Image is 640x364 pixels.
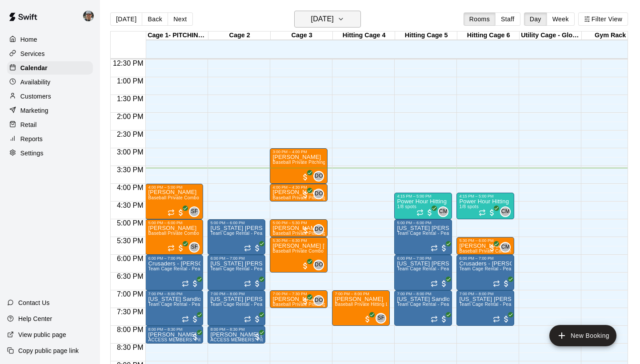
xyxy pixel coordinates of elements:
span: Baseball Private Pitching Lesson - 60 minutes [272,160,369,165]
span: SF [377,314,384,323]
span: 1/8 spots filled [459,204,479,209]
span: All customers have paid [253,279,262,288]
div: 4:00 PM – 4:30 PM: Winston McDowell [270,184,328,202]
div: Cage 3 [271,32,333,40]
span: ACCESS MEMBERS: Pitching Cage Rental [210,337,302,342]
div: 3:00 PM – 4:00 PM [272,150,325,154]
div: 5:00 PM – 6:00 PM [210,221,263,225]
div: Dave Osteen [313,260,324,270]
div: 5:30 PM – 6:00 PM [459,238,512,243]
span: Recurring event [244,280,251,287]
span: 2:00 PM [115,113,146,120]
span: Team Cage Rental - Peak [397,266,451,271]
a: Services [7,47,93,60]
a: Customers [7,90,93,103]
div: 7:00 PM – 8:00 PM: Texas Sandlot - McCurry [394,290,452,326]
div: 4:00 PM – 5:00 PM [148,185,200,190]
div: Dave Osteen [313,171,324,182]
p: Calendar [20,63,48,72]
div: 4:00 PM – 5:00 PM: Baseball Private Combo Hitting/Pitching Lesson - 60 minutes [145,184,203,219]
div: 8:00 PM – 8:30 PM: Ramsey Arthachinda [145,326,203,344]
span: 12:30 PM [111,59,145,67]
span: All customers have paid [176,208,185,217]
div: Marketing [7,104,93,117]
span: Baseball Private Hitting Lesson - 60 minutes [335,302,428,307]
div: Steve Firsich [189,242,200,253]
button: Staff [495,12,520,26]
div: 5:00 PM – 5:30 PM [272,221,325,225]
p: Help Center [18,314,52,323]
span: Team Cage Rental - Peak [210,231,264,236]
div: Dave Osteen [313,189,324,199]
span: All customers have paid [176,244,185,253]
span: 8:30 PM [115,344,146,351]
div: 7:00 PM – 8:00 PM: Nikhil Kumar [332,290,390,326]
span: All customers have paid [502,315,511,324]
div: 5:00 PM – 5:30 PM: Raphael Belcher [270,219,328,237]
div: Adam Broyles [81,7,100,25]
span: Baseball Private Pitching Lesson - 30 minutes [272,302,369,307]
span: CM [439,207,448,216]
span: All customers have paid [502,279,511,288]
span: SF [191,207,198,216]
div: Dave Osteen [313,224,324,235]
div: 5:30 PM – 6:30 PM: Connor Durfee [270,237,328,273]
div: 4:00 PM – 4:30 PM [272,185,325,190]
span: Recurring event [431,245,438,252]
span: 4:00 PM [115,184,146,191]
span: Recurring event [493,280,500,287]
span: Baseball Private Combo Hitting/Pitching Lesson - 60 minutes [148,195,276,200]
button: [DATE] [294,11,361,28]
div: 7:00 PM – 8:00 PM: Texas Sandlot - Johnston [456,290,514,326]
p: Reports [20,135,43,143]
span: All customers have paid [425,208,434,217]
a: Settings [7,146,93,160]
span: Charles Mack [441,206,448,217]
p: Settings [20,149,44,158]
span: Team Cage Rental - Peak [148,302,202,307]
span: All customers have paid [363,315,372,324]
span: SF [191,243,198,252]
span: Dave Osteen [317,224,324,235]
span: Recurring event [431,280,438,287]
span: 1:30 PM [115,95,146,103]
span: Team Cage Rental - Peak [397,302,451,307]
button: Filter View [578,12,628,26]
span: Recurring event [244,245,251,252]
a: Availability [7,75,93,89]
span: Team Cage Rental - Peak [210,266,264,271]
span: ACCESS MEMBERS: Pitching Cage Rental [148,337,240,342]
span: Charles Mack [504,242,511,253]
span: 8:00 PM [115,326,146,333]
button: Day [524,12,547,26]
span: CM [501,243,510,252]
span: All customers have paid [253,315,262,324]
span: DO [315,261,323,269]
p: Retail [20,120,37,129]
span: CM [501,207,510,216]
span: Team Cage Rental - Peak [459,302,513,307]
div: Retail [7,118,93,131]
button: Next [168,12,192,26]
p: Customers [20,92,51,101]
div: 5:00 PM – 6:00 PM: Texas Sandlot - Wilson [208,219,265,255]
p: Home [20,35,37,44]
span: All customers have paid [440,244,448,253]
p: Availability [20,78,51,87]
span: All customers have paid [440,279,448,288]
span: Recurring event [416,209,424,216]
div: 7:00 PM – 7:30 PM: Elliot Stach [270,290,328,308]
span: Dave Osteen [317,295,324,306]
button: Back [142,12,168,26]
span: Recurring event [168,209,175,216]
span: Dave Osteen [317,260,324,270]
span: Charles Mack [504,206,511,217]
div: 7:00 PM – 8:00 PM: Texas Sandlot - Johnston [208,290,265,326]
span: 1:00 PM [115,77,146,85]
span: Team Cage Rental - Peak [210,302,264,307]
span: All customers have paid [488,244,496,253]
